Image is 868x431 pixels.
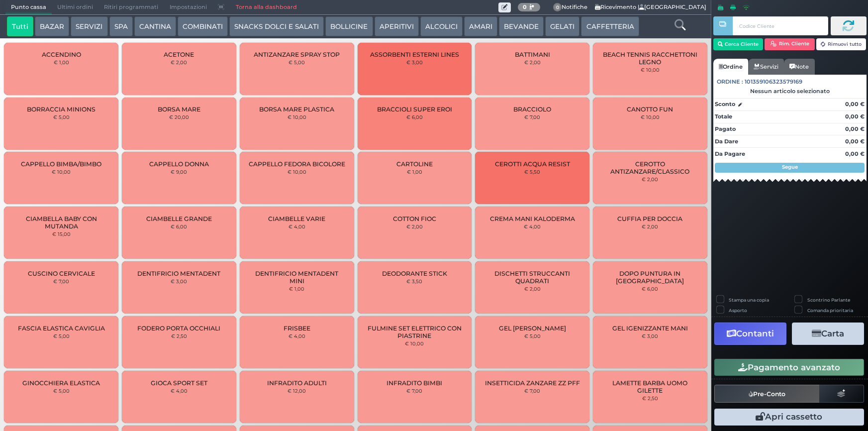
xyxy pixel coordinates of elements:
[715,100,735,108] strong: Sconto
[782,164,798,170] strong: Segue
[289,333,305,339] small: € 4,00
[386,379,442,387] span: INFRADITO BIMBI
[642,223,658,229] small: € 2,00
[53,333,70,339] small: € 5,00
[28,270,95,277] span: CUSCINO CERVICALE
[641,114,660,120] small: € 10,00
[601,270,699,285] span: DOPO PUNTURA IN [GEOGRAPHIC_DATA]
[5,0,52,14] span: Punto cassa
[370,51,459,58] span: ASSORBENTI ESTERNI LINES
[53,388,70,394] small: € 5,00
[22,379,100,387] span: GINOCCHIERA ELASTICA
[553,3,562,12] span: 0
[642,395,658,401] small: € 2,50
[524,333,541,339] small: € 5,00
[845,138,865,145] strong: 0,00 €
[18,324,105,332] span: FASCIA ELASTICA CAVIGLIA
[714,409,864,426] button: Apri cassetto
[717,78,743,86] span: Ordine :
[515,51,550,58] span: BATTIMANI
[268,215,325,222] span: CIAMBELLE VARIE
[377,106,452,113] span: BRACCIOLI SUPER EROI
[71,16,107,36] button: SERVIZI
[375,16,419,36] button: APERITIVI
[524,388,540,394] small: € 7,00
[715,150,745,157] strong: Da Pagare
[249,160,345,168] span: CAPPELLO FEDORA BICOLORE
[169,114,189,120] small: € 20,00
[267,379,327,387] span: INFRADITO ADULTI
[524,223,541,229] small: € 4,00
[715,125,736,132] strong: Pagato
[715,113,732,120] strong: Totale
[845,101,865,108] strong: 0,00 €
[845,150,865,157] strong: 0,00 €
[420,16,463,36] button: ALCOLICI
[601,160,699,175] span: CEROTTO ANTIZANZARE/CLASSICO
[714,359,864,376] button: Pagamento avanzato
[406,59,423,65] small: € 3,00
[54,59,69,65] small: € 1,00
[259,106,334,113] span: BORSA MARE PLASTICA
[171,278,187,284] small: € 3,00
[641,67,660,73] small: € 10,00
[748,59,784,75] a: Servizi
[289,223,305,229] small: € 4,00
[284,324,310,332] span: FRISBEE
[229,16,324,36] button: SNACKS DOLCI E SALATI
[612,324,688,332] span: GEL IGENIZZANTE MANI
[27,106,96,113] span: BORRACCIA MINIONS
[288,169,306,175] small: € 10,00
[524,59,541,65] small: € 2,00
[642,286,658,292] small: € 6,00
[171,169,187,175] small: € 9,00
[845,125,865,132] strong: 0,00 €
[581,16,639,36] button: CAFFETTERIA
[171,223,187,229] small: € 6,00
[149,160,209,168] span: CAPPELLO DONNA
[52,169,71,175] small: € 10,00
[35,16,69,36] button: BAZAR
[513,106,551,113] span: BRACCIOLO
[816,38,867,50] button: Rimuovi tutto
[151,379,207,387] span: GIOCA SPORT SET
[733,16,828,35] input: Codice Cliente
[289,59,305,65] small: € 5,00
[21,160,101,168] span: CAPPELLO BIMBA/BIMBO
[53,114,70,120] small: € 5,00
[248,270,346,285] span: DENTIFRICIO MENTADENT MINI
[53,278,69,284] small: € 7,00
[729,297,769,303] label: Stampa una copia
[164,0,212,14] span: Impostazioni
[845,113,865,120] strong: 0,00 €
[523,3,527,10] b: 0
[178,16,228,36] button: COMBINATI
[171,59,187,65] small: € 2,00
[134,16,176,36] button: CANTINA
[171,388,188,394] small: € 4,00
[146,215,212,222] span: CIAMBELLE GRANDE
[601,379,699,394] span: LAMETTE BARBA UOMO GILETTE
[714,323,786,345] button: Contanti
[98,0,164,14] span: Ritiri programmati
[406,114,423,120] small: € 6,00
[545,16,579,36] button: GELATI
[325,16,373,36] button: BOLLICINE
[642,333,658,339] small: € 3,00
[393,215,436,222] span: COTTON FIOC
[396,160,433,168] span: CARTOLINE
[524,114,540,120] small: € 7,00
[745,78,802,86] span: 101359106323579169
[171,333,187,339] small: € 2,50
[230,0,302,14] a: Torna alla dashboard
[52,0,98,14] span: Ultimi ordini
[713,38,764,50] button: Cerca Cliente
[164,51,194,58] span: ACETONE
[784,59,814,75] a: Note
[7,16,33,36] button: Tutti
[254,51,340,58] span: ANTIZANZARE SPRAY STOP
[490,215,575,222] span: CREMA MANI KALODERMA
[483,270,581,285] span: DISCHETTI STRUCCANTI QUADRATI
[495,160,570,168] span: CEROTTI ACQUA RESIST
[12,215,110,230] span: CIAMBELLA BABY CON MUTANDA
